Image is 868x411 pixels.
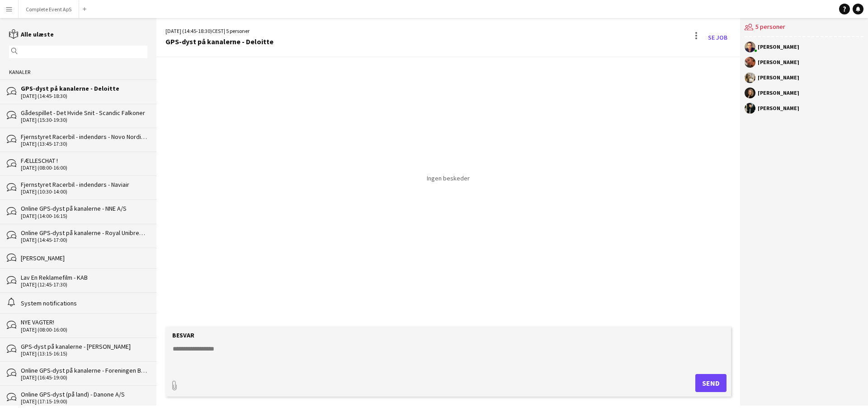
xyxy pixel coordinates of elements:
span: CEST [212,28,224,34]
div: 5 personer [745,18,863,37]
div: [DATE] (15:30-19:30) [21,117,147,123]
div: Online GPS-dyst på kanalerne - Royal Unibrew A/S [21,229,147,237]
button: Complete Event ApS [19,0,79,18]
div: Fjernstyret Racerbil - indendørs - Naviair [21,180,147,189]
div: [DATE] (16:45-19:00) [21,374,147,381]
div: [PERSON_NAME] [21,254,147,262]
label: Besvar [172,331,194,339]
div: [DATE] (10:30-14:00) [21,189,147,195]
div: Lav En Reklamefilm - KAB [21,273,147,282]
div: [PERSON_NAME] [758,90,799,96]
p: Ingen beskeder [427,174,470,182]
div: Online GPS-dyst på kanalerne - Foreningen BLOXHUB [21,366,147,374]
div: GPS-dyst på kanalerne - Deloitte [21,84,147,92]
div: Fjernstyret Racerbil - indendørs - Novo Nordisk A/S [21,133,147,141]
a: Se Job [704,30,731,45]
div: [DATE] (14:45-17:00) [21,237,147,243]
div: [PERSON_NAME] [758,60,799,65]
div: [DATE] (08:00-16:00) [21,165,147,171]
div: Gådespillet - Det Hvide Snit - Scandic Falkoner [21,109,147,117]
div: [PERSON_NAME] [758,75,799,80]
div: [PERSON_NAME] [758,44,799,50]
div: [DATE] (14:45-18:30) | 5 personer [165,27,274,35]
div: FÆLLESCHAT ! [21,157,147,165]
div: [DATE] (13:45-17:30) [21,141,147,147]
div: NYE VAGTER! [21,318,147,326]
div: [DATE] (08:00-16:00) [21,327,147,333]
button: Send [695,374,726,392]
div: GPS-dyst på kanalerne - [PERSON_NAME] [21,342,147,351]
div: [DATE] (17:15-19:00) [21,398,147,405]
div: GPS-dyst på kanalerne - Deloitte [165,37,274,46]
div: [DATE] (13:15-16:15) [21,351,147,357]
div: Online GPS-dyst (på land) - Danone A/S [21,390,147,398]
div: [DATE] (14:45-18:30) [21,93,147,99]
div: Online GPS-dyst på kanalerne - NNE A/S [21,204,147,212]
div: [DATE] (12:45-17:30) [21,282,147,288]
div: [PERSON_NAME] [758,106,799,111]
a: Alle ulæste [9,30,54,38]
div: System notifications [21,299,147,307]
div: [DATE] (14:00-16:15) [21,213,147,219]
